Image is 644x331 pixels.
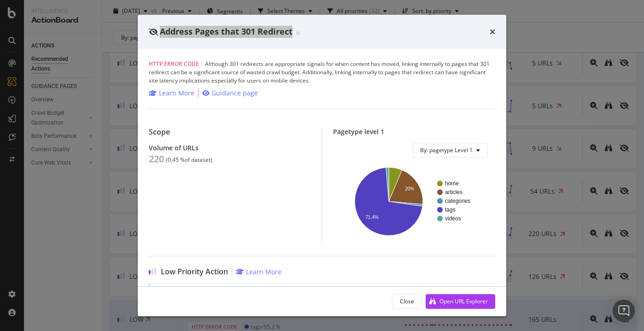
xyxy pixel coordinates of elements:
[412,143,488,158] button: By: pagetype Level 1
[445,215,461,222] text: videos
[445,198,470,204] text: categories
[400,297,414,305] div: Close
[366,215,379,220] text: 71.4%
[333,128,495,136] div: Pagetype level 1
[246,267,281,276] div: Learn More
[296,32,300,35] img: Equal
[426,294,495,309] button: Open URL Explorer
[161,267,228,276] span: Low Priority Action
[149,60,495,85] div: Although 301 redirects are appropriate signals for when content has moved, linking internally to ...
[236,267,281,276] a: Learn More
[392,294,422,309] button: Close
[160,26,293,37] span: Address Pages that 301 Redirect
[202,89,258,98] a: Guidance page
[149,154,164,165] div: 220
[420,146,473,154] span: By: pagetype Level 1
[490,26,495,38] div: times
[200,60,204,68] span: |
[166,157,212,163] div: ( 0.45 % of dataset )
[159,89,194,98] div: Learn More
[149,128,310,136] div: Scope
[149,60,199,68] span: HTTP Error Code
[445,180,459,187] text: home
[445,189,463,195] text: articles
[138,15,506,316] div: modal
[149,89,194,98] a: Learn More
[439,297,488,305] div: Open URL Explorer
[445,207,456,213] text: tags
[211,89,258,98] div: Guidance page
[149,28,158,35] div: eye-slash
[149,144,310,152] div: Volume of URLs
[613,300,635,322] div: Open Intercom Messenger
[340,165,488,237] svg: A chart.
[405,186,414,191] text: 20%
